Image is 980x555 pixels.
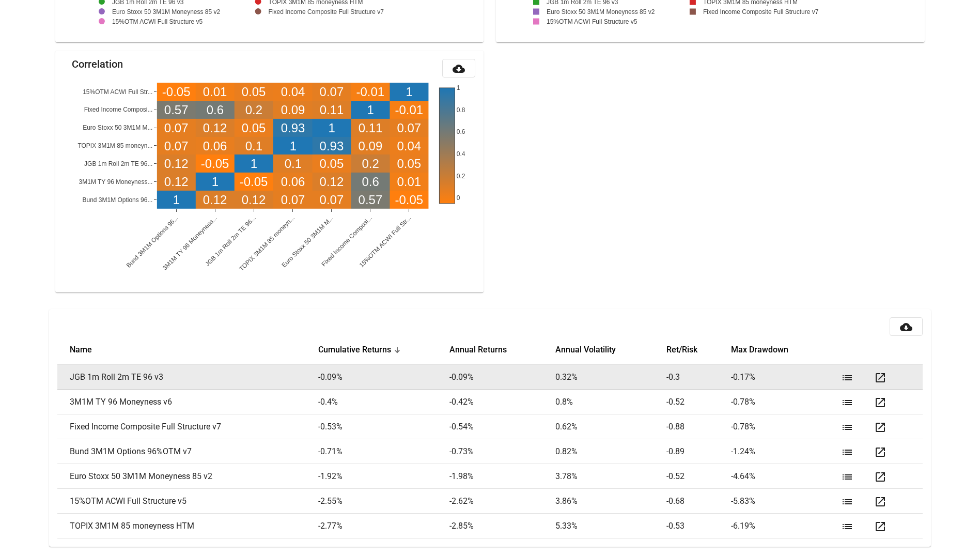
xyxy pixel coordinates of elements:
mat-icon: open_in_new [874,421,886,434]
td: -5.83 % [731,489,837,514]
td: 0.8 % [555,390,666,414]
td: 0.62 % [555,414,666,439]
mat-card-title: Correlation [72,59,123,69]
td: -0.88 [666,414,730,439]
button: Change sorting for Max_Drawdown [731,345,788,355]
mat-icon: list [841,396,853,409]
td: -0.42 % [449,390,556,414]
td: -0.89 [666,439,730,464]
td: -0.78 % [731,390,837,414]
mat-icon: cloud_download [900,321,912,333]
td: -4.64 % [731,464,837,489]
td: -0.73 % [449,439,556,464]
td: -0.53 [666,514,730,538]
td: Fixed Income Composite Full Structure v7 [57,414,318,439]
button: Change sorting for strategy_name [70,345,92,355]
mat-icon: list [841,446,853,458]
td: -2.62 % [449,489,556,514]
mat-icon: list [841,520,853,533]
td: -0.78 % [731,414,837,439]
td: 0.32 % [555,365,666,390]
mat-icon: open_in_new [874,396,886,409]
td: -1.98 % [449,464,556,489]
button: Change sorting for Cum_Returns_Final [318,345,391,355]
td: -0.4 % [318,390,449,414]
td: Bund 3M1M Options 96%OTM v7 [57,439,318,464]
mat-icon: list [841,421,853,434]
mat-icon: list [841,496,853,508]
td: -0.09 % [449,365,556,390]
td: TOPIX 3M1M 85 moneyness HTM [57,514,318,538]
td: -0.52 [666,390,730,414]
td: -2.77 % [318,514,449,538]
td: -2.85 % [449,514,556,538]
td: 5.33 % [555,514,666,538]
td: -1.24 % [731,439,837,464]
button: Change sorting for Annual_Returns [449,345,507,355]
button: Change sorting for Efficient_Frontier [666,345,697,355]
mat-icon: cloud_download [453,63,465,75]
td: -0.17 % [731,365,837,390]
td: -6.19 % [731,514,837,538]
mat-icon: list [841,372,853,384]
mat-icon: open_in_new [874,372,886,384]
td: -0.3 [666,365,730,390]
td: 3.86 % [555,489,666,514]
mat-icon: open_in_new [874,520,886,533]
td: JGB 1m Roll 2m TE 96 v3 [57,365,318,390]
td: -1.92 % [318,464,449,489]
td: -2.55 % [318,489,449,514]
td: 3M1M TY 96 Moneyness v6 [57,390,318,414]
mat-icon: open_in_new [874,471,886,483]
td: -0.53 % [318,414,449,439]
td: -0.52 [666,464,730,489]
td: -0.71 % [318,439,449,464]
button: Change sorting for Annual_Volatility [555,345,616,355]
mat-icon: open_in_new [874,496,886,508]
td: 15%OTM ACWI Full Structure v5 [57,489,318,514]
td: Euro Stoxx 50 3M1M Moneyness 85 v2 [57,464,318,489]
td: -0.54 % [449,414,556,439]
td: 3.78 % [555,464,666,489]
mat-icon: list [841,471,853,483]
mat-icon: open_in_new [874,446,886,458]
td: -0.09 % [318,365,449,390]
td: 0.82 % [555,439,666,464]
td: -0.68 [666,489,730,514]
